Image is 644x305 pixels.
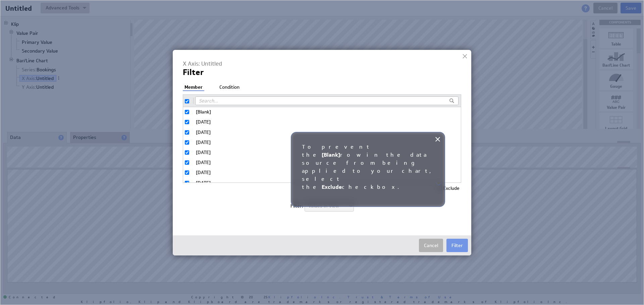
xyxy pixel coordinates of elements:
span: [DATE] [196,139,454,146]
input: Search... [195,96,459,105]
label: Jan 10, 2024 [183,128,461,137]
li: Condition [218,84,241,91]
input: Jan 12, 2024 [185,150,189,155]
input: Jan 10, 2024 [185,130,189,135]
input: Jan 2, 2024 [185,181,189,185]
label: Jan 12, 2024 [183,148,461,157]
label: Exclude [438,185,460,191]
input: Jan 14, 2024 [185,170,189,175]
li: Member [183,84,204,91]
label: Jan 11, 2024 [183,138,461,147]
span: [DATE] [196,119,454,126]
h4: X Axis: Untitled [183,60,447,67]
label: Jan 14, 2024 [183,168,461,177]
button: Filter [446,239,468,252]
label: Jan 13, 2024 [183,158,461,167]
span: [DATE] [196,149,454,156]
span: [DATE] [196,129,454,136]
span: [DATE] [196,180,449,186]
input: [Blank] [185,110,189,114]
h2: Filter [183,69,459,76]
span: [DATE] [196,169,454,176]
label: [Blank] [183,107,461,117]
strong: Exclude [322,183,342,190]
h2: To prevent the row in the data source from being applied to your chart, select the checkbox. [302,143,434,191]
input: Jan 13, 2024 [185,160,189,165]
span: Filter: [290,203,303,209]
span: [Blank] [196,109,454,116]
span: [DATE] [196,159,454,166]
input: Jan 1, 2024 [185,120,189,124]
label: Jan 1, 2024 [183,117,461,127]
button: Cancel [419,239,443,252]
input: Jan 11, 2024 [185,140,189,145]
strong: [Blank] [322,151,340,158]
label: Jan 2, 2024 [183,178,461,188]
